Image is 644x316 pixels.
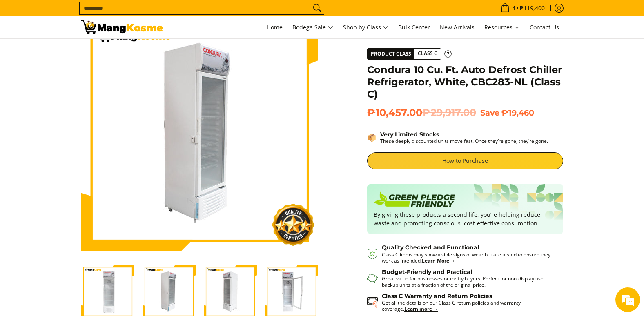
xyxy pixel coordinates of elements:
del: ₱29,917.00 [422,107,476,119]
p: Class C items may show visible signs of wear but are tested to ensure they work as intended. [382,251,555,264]
a: Bulk Center [394,16,434,38]
a: Bodega Sale [288,16,337,38]
a: Product Class Class C [367,48,452,60]
p: By giving these products a second life, you’re helping reduce waste and promoting conscious, cost... [374,210,557,227]
span: Product Class [368,49,414,59]
strong: Quality Checked and Functional [382,244,479,251]
span: Home [267,23,283,31]
span: ₱10,457.00 [367,107,476,119]
strong: Class C Warranty and Return Policies [382,292,492,300]
span: Bulk Center [398,23,430,31]
span: Resources [484,22,520,33]
a: Home [263,16,287,38]
span: Class C [414,49,441,59]
p: Get all the details on our Class C return policies and warranty coverage. [382,300,555,312]
a: Learn more → [404,305,438,312]
a: Contact Us [526,16,563,38]
span: 4 [511,5,517,11]
span: Bodega Sale [292,22,333,33]
span: ₱19,460 [501,108,534,118]
button: Search [311,2,324,14]
textarea: Type your message and hit 'Enter' [4,223,156,251]
span: Shop by Class [343,22,388,33]
img: Condura 10 Cu. Ft. Chiller Ref - White (Class C) l Mang Kosme [81,20,163,34]
span: ₱119,400 [519,5,546,11]
p: Great value for businesses or thrifty buyers. Perfect for non-display use, backup units at a frac... [382,276,555,288]
p: These deeply discounted units move fast. Once they’re gone, they’re gone. [380,138,548,144]
span: New Arrivals [440,23,475,31]
a: How to Purchase [367,152,563,169]
strong: Budget-Friendly and Practical [382,268,472,276]
nav: Main Menu [171,16,563,38]
a: Shop by Class [339,16,392,38]
span: We're online! [47,103,113,185]
span: • [498,4,547,13]
span: Save [480,108,499,118]
a: New Arrivals [436,16,479,38]
h1: Condura 10 Cu. Ft. Auto Defrost Chiller Refrigerator, White, CBC283-NL (Class C) [367,64,563,100]
a: Resources [480,16,524,38]
img: Condura 10 Cu. Ft. Auto Defrost Chiller Refrigerator, White, CBC283-NL (Class C) [81,14,318,251]
div: Minimize live chat window [134,4,154,24]
a: Learn More → [422,257,455,264]
img: Badge sustainability green pledge friendly [374,191,455,210]
span: Contact Us [530,23,559,31]
strong: Very Limited Stocks [380,131,439,138]
div: Chat with us now [42,46,137,56]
